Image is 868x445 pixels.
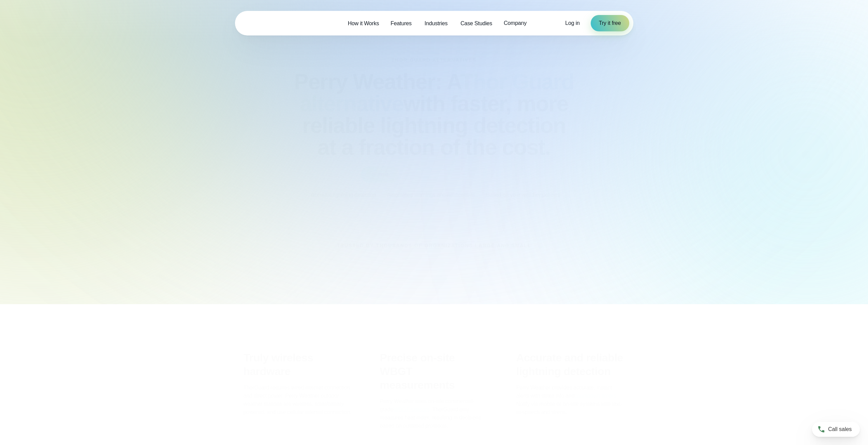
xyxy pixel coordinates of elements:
span: Case Studies [460,19,492,28]
a: Call sales [812,422,860,437]
span: Try it free [599,19,621,27]
a: Log in [565,19,579,27]
a: Case Studies [455,16,498,30]
span: Call sales [828,425,852,433]
span: Log in [565,20,579,26]
span: Features [391,19,412,28]
span: Industries [425,19,447,28]
span: How it Works [348,19,379,28]
a: Try it free [591,15,629,31]
span: Company [504,19,527,27]
a: How it Works [342,16,385,30]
